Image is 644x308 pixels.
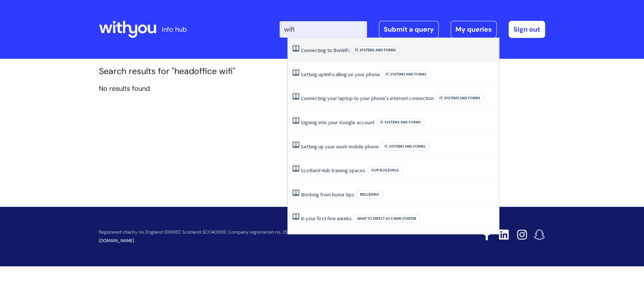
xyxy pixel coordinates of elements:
a: Working from home tips [301,191,354,198]
a: [DOMAIN_NAME] [99,238,134,244]
span: IT, systems and forms [435,94,484,102]
p: info hub [162,23,187,35]
div: | - [280,21,545,38]
span: IT, systems and forms [351,46,400,54]
a: Setting up your work mobile phone [301,143,379,150]
h1: Search results for "headoffice wifi" [99,66,545,77]
p: Registered charity no. England 1001957, Scotland SCO40009. Company registration no. 2580377 [99,230,431,235]
span: Our buildings [367,166,403,174]
span: Wellbeing [356,190,383,199]
span: IT, systems and forms [376,118,425,126]
span: IT, systems and forms [380,142,429,151]
span: What to expect as a new starter [353,215,421,223]
a: In your first few weeks [301,215,352,222]
a: Signing into your Google account [301,119,374,126]
a: Connecting your laptop to your phone's internet connection [301,95,434,102]
input: Search [280,21,367,38]
p: No results found [99,83,545,94]
a: Scotland Hub training spaces [301,167,366,174]
a: Setting upWiFicalling on your phone [301,71,380,78]
a: Submit a query [379,21,439,38]
a: Sign out [509,21,545,38]
span: WiFi [324,71,333,78]
span: WiFi [341,47,350,54]
a: Connecting to theWiFi [301,47,350,54]
a: My queries [451,21,497,38]
span: IT, systems and forms [381,70,431,78]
